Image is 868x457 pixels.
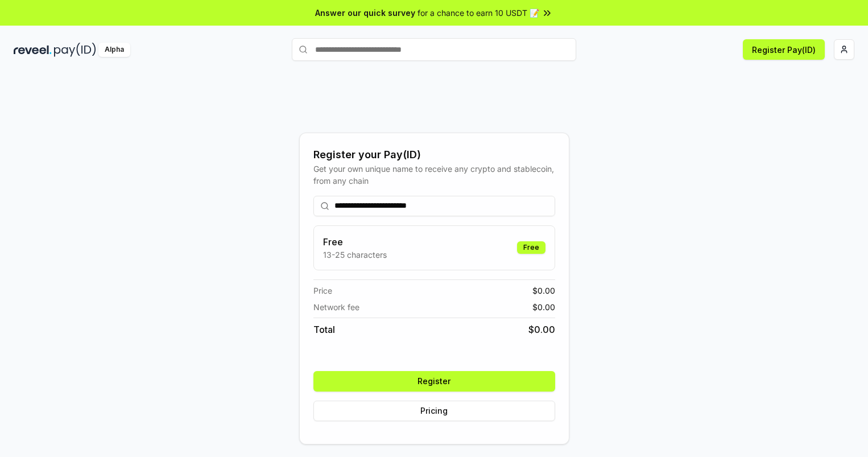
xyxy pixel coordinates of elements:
[313,147,555,163] div: Register your Pay(ID)
[313,285,332,297] span: Price
[14,43,52,57] img: reveel_dark
[313,163,555,187] div: Get your own unique name to receive any crypto and stablecoin, from any chain
[517,241,545,254] div: Free
[313,301,359,313] span: Network fee
[313,323,335,336] span: Total
[532,285,555,297] span: $ 0.00
[418,7,539,19] span: for a chance to earn 10 USDT 📝
[323,249,387,261] p: 13-25 characters
[313,401,555,421] button: Pricing
[532,301,555,313] span: $ 0.00
[98,43,130,57] div: Alpha
[315,7,415,19] span: Answer our quick survey
[743,39,825,60] button: Register Pay(ID)
[323,235,387,249] h3: Free
[54,43,96,57] img: pay_id
[313,371,555,392] button: Register
[528,323,555,336] span: $ 0.00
